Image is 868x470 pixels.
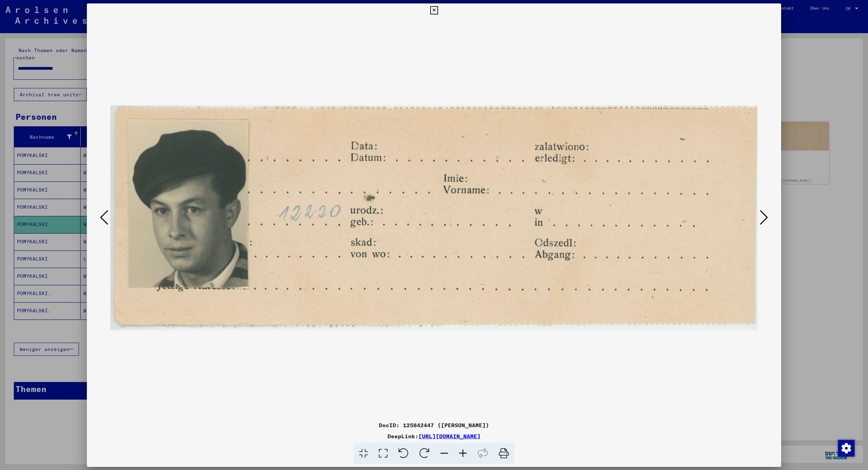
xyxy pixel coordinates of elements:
img: 001.jpg [110,17,758,418]
a: [URL][DOMAIN_NAME] [418,433,481,440]
div: DeepLink: [87,432,781,440]
div: DocID: 125842447 ([PERSON_NAME]) [87,421,781,429]
img: Zustimmung ändern [838,440,855,457]
div: Zustimmung ändern [838,440,854,456]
